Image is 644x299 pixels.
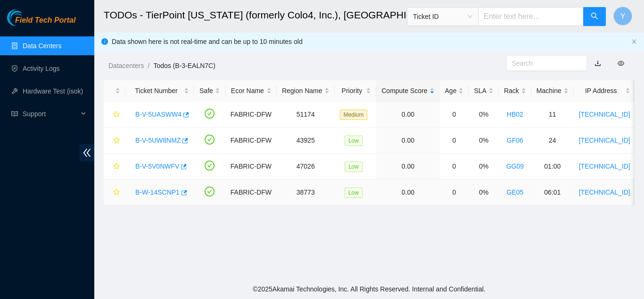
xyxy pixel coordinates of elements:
a: GG09 [506,162,524,170]
footer: © 2025 Akamai Technologies, Inc. All Rights Reserved. Internal and Confidential. [94,279,644,299]
a: GF06 [507,137,523,144]
span: star [113,111,120,119]
span: Low [345,162,363,172]
td: 51174 [277,102,335,128]
button: star [109,107,120,122]
td: FABRIC-DFW [225,154,277,179]
button: download [587,56,608,71]
td: 0% [469,102,498,128]
a: [TECHNICAL_ID] [579,162,630,170]
a: Akamai TechnologiesField Tech Portal [7,17,75,29]
span: read [11,111,18,117]
td: FABRIC-DFW [225,128,277,154]
td: 0% [469,154,498,179]
a: B-W-14SCNP1 [135,188,180,196]
img: Akamai Technologies [7,9,48,26]
a: B-V-5UASWW4 [135,111,182,118]
a: [TECHNICAL_ID] [579,137,630,144]
a: Hardware Test (isok) [23,87,83,95]
button: search [583,7,606,26]
td: 0 [440,102,469,128]
td: 38773 [277,179,335,205]
a: GE05 [506,188,523,196]
td: 47026 [277,154,335,179]
span: check-circle [205,135,215,145]
td: 0 [440,154,469,179]
td: FABRIC-DFW [225,102,277,128]
input: Enter text here... [478,7,584,26]
button: Y [613,7,632,26]
a: HB02 [507,111,523,118]
span: check-circle [205,187,215,196]
td: 06:01 [531,179,574,205]
a: B-V-5V0NWFV [135,162,179,170]
td: 0.00 [376,179,439,205]
td: 0% [469,128,498,154]
a: download [594,60,601,67]
span: star [113,137,120,145]
a: Activity Logs [23,65,60,72]
td: 0.00 [376,128,439,154]
a: Datacenters [108,62,144,69]
td: 24 [531,128,574,154]
span: / [148,62,149,69]
a: B-V-5UW8NMZ [135,137,181,144]
span: Low [345,136,363,146]
span: Support [23,104,78,123]
span: Low [345,188,363,198]
td: 43925 [277,128,335,154]
span: Medium [340,110,368,120]
button: star [109,133,120,148]
td: 0 [440,128,469,154]
td: 0% [469,179,498,205]
span: eye [618,60,624,67]
span: search [591,12,598,21]
td: 0.00 [376,154,439,179]
button: star [109,159,120,174]
td: FABRIC-DFW [225,179,277,205]
span: Field Tech Portal [15,16,75,25]
span: star [113,163,120,171]
button: star [109,185,120,200]
a: Data Centers [23,42,61,50]
a: [TECHNICAL_ID] [579,111,630,118]
span: star [113,189,120,196]
a: [TECHNICAL_ID] [579,188,630,196]
td: 01:00 [531,154,574,179]
td: 0 [440,179,469,205]
input: Search [512,58,574,68]
span: close [631,39,637,44]
span: check-circle [205,109,215,119]
span: Y [620,10,626,22]
a: Todos (B-3-EALN7C) [153,62,215,69]
button: close [631,39,637,45]
td: 0.00 [376,102,439,128]
span: Ticket ID [413,9,472,24]
span: check-circle [205,161,215,171]
td: 11 [531,102,574,128]
span: double-left [80,144,94,162]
